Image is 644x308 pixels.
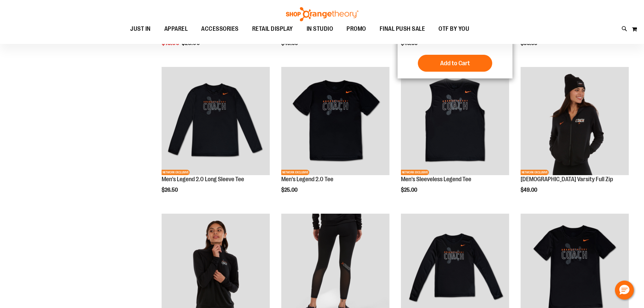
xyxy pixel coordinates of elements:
[162,67,270,176] a: OTF Mens Coach FA23 Legend 2.0 LS Tee - Black primary imageNETWORK EXCLUSIVE
[340,21,373,37] a: PROMO
[438,21,469,37] span: OTF BY YOU
[401,176,471,183] a: Men's Sleeveless Legend Tee
[521,176,613,183] a: [DEMOGRAPHIC_DATA] Varsity Full Zip
[517,64,632,210] div: product
[281,170,309,175] span: NETWORK EXCLUSIVE
[162,170,190,175] span: NETWORK EXCLUSIVE
[300,21,340,37] a: IN STUDIO
[440,60,470,67] span: Add to Cart
[401,67,509,175] img: OTF Mens Coach FA23 Legend Sleeveless Tee - Black primary image
[158,21,195,37] a: APPAREL
[130,21,151,37] span: JUST IN
[245,21,300,37] a: RETAIL DISPLAY
[521,67,629,176] a: OTF Ladies Coach FA23 Varsity Full Zip - Black primary imageNETWORK EXCLUSIVE
[401,170,429,175] span: NETWORK EXCLUSIVE
[401,67,509,176] a: OTF Mens Coach FA23 Legend Sleeveless Tee - Black primary imageNETWORK EXCLUSIVE
[418,55,492,72] button: Add to Cart
[285,7,359,21] img: Shop Orangetheory
[162,176,244,183] a: Men's Legend 2.0 Long Sleeve Tee
[432,21,476,37] a: OTF BY YOU
[373,21,432,37] a: FINAL PUSH SALE
[347,21,366,37] span: PROMO
[281,176,333,183] a: Men's Legend 2.0 Tee
[162,67,270,175] img: OTF Mens Coach FA23 Legend 2.0 LS Tee - Black primary image
[521,170,549,175] span: NETWORK EXCLUSIVE
[164,21,188,37] span: APPAREL
[307,21,333,37] span: IN STUDIO
[252,21,293,37] span: RETAIL DISPLAY
[380,21,425,37] span: FINAL PUSH SALE
[162,187,179,193] span: $26.50
[615,281,634,300] button: Hello, have a question? Let’s chat.
[521,187,538,193] span: $49.00
[521,67,629,175] img: OTF Ladies Coach FA23 Varsity Full Zip - Black primary image
[201,21,239,37] span: ACCESSORIES
[401,187,418,193] span: $25.00
[278,64,393,210] div: product
[123,21,158,37] a: JUST IN
[281,67,389,176] a: OTF Mens Coach FA23 Legend 2.0 SS Tee - Black primary imageNETWORK EXCLUSIVE
[158,64,273,210] div: product
[398,64,512,210] div: product
[194,21,245,37] a: ACCESSORIES
[281,67,389,175] img: OTF Mens Coach FA23 Legend 2.0 SS Tee - Black primary image
[281,187,299,193] span: $25.00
